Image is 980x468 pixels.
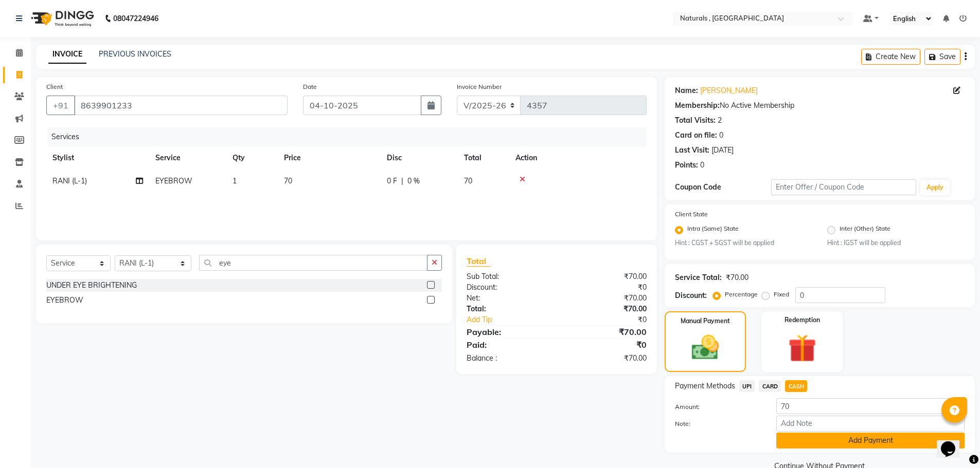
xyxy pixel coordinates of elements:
div: Card on file: [675,130,717,141]
button: Add Payment [776,433,965,448]
div: Membership: [675,100,720,111]
div: 0 [719,130,723,141]
div: ₹70.00 [726,272,749,283]
img: _cash.svg [683,332,727,363]
label: Amount: [667,402,769,411]
th: Disc [381,146,458,170]
label: Client [46,82,63,91]
label: Note: [667,419,769,428]
label: Manual Payment [681,316,730,326]
span: Total [467,256,490,267]
span: 0 F [387,176,397,186]
label: Intra (Same) State [687,224,739,236]
img: _gift.svg [779,331,825,366]
input: Enter Offer / Coupon Code [771,179,916,195]
div: Service Total: [675,272,722,283]
div: Coupon Code [675,182,772,193]
a: [PERSON_NAME] [700,85,758,96]
div: No Active Membership [675,100,965,111]
span: UPI [739,380,755,392]
b: 08047224946 [113,4,158,33]
span: CARD [759,380,781,392]
span: 1 [233,176,237,185]
div: Discount: [675,290,707,301]
div: Points: [675,160,698,171]
button: +91 [46,96,75,115]
span: Payment Methods [675,381,735,391]
div: EYEBROW [46,295,83,306]
iframe: chat widget [937,427,970,458]
label: Inter (Other) State [840,224,890,236]
input: Amount [776,398,965,414]
div: Total: [459,304,557,314]
div: UNDER EYE BRIGHTENING [46,280,137,291]
div: ₹0 [573,314,654,325]
span: EYEBROW [155,176,192,185]
label: Redemption [785,315,820,325]
div: [DATE] [711,145,734,156]
div: ₹0 [557,339,654,351]
div: ₹70.00 [557,271,654,282]
label: Date [303,82,317,91]
small: Hint : IGST will be applied [827,238,965,248]
div: Balance : [459,353,557,364]
a: Add Tip [459,314,573,325]
div: ₹70.00 [557,326,654,338]
div: Sub Total: [459,271,557,282]
label: Percentage [725,290,758,299]
a: PREVIOUS INVOICES [99,49,171,59]
div: ₹0 [557,282,654,293]
input: Add Note [776,416,965,432]
div: Payable: [459,326,557,338]
div: Paid: [459,339,557,351]
div: Net: [459,293,557,304]
th: Price [278,146,381,170]
span: 70 [284,176,292,185]
a: INVOICE [48,45,86,64]
div: Total Visits: [675,115,716,126]
button: Create New [861,49,920,65]
label: Invoice Number [457,82,502,91]
small: Hint : CGST + SGST will be applied [675,238,812,248]
th: Stylist [46,146,149,170]
label: Client State [675,210,708,219]
img: logo [26,4,97,33]
input: Search by Name/Mobile/Email/Code [74,96,288,115]
div: 2 [718,115,722,126]
div: Discount: [459,282,557,293]
label: Fixed [774,290,789,299]
div: ₹70.00 [557,353,654,364]
div: Services [47,127,654,146]
th: Qty [226,146,278,170]
div: 0 [700,160,704,171]
th: Action [509,146,647,170]
span: 0 % [407,176,420,186]
span: RANI (L-1) [52,176,87,185]
input: Search or Scan [199,255,428,271]
span: | [401,176,403,186]
th: Total [458,146,509,170]
button: Apply [920,180,950,195]
div: Name: [675,85,698,96]
div: ₹70.00 [557,293,654,304]
span: 70 [464,176,472,185]
div: Last Visit: [675,145,709,156]
button: Save [924,49,960,65]
div: ₹70.00 [557,304,654,314]
th: Service [149,146,226,170]
span: CASH [785,380,807,392]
